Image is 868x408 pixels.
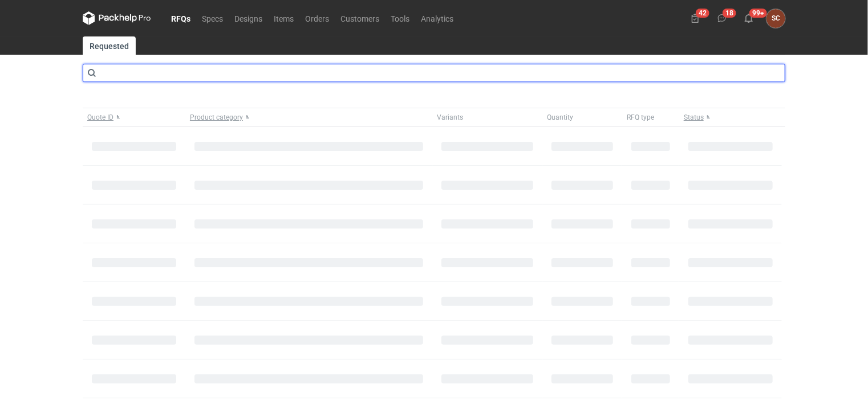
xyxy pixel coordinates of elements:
button: Quote ID [83,108,185,127]
a: Requested [83,36,136,55]
button: 18 [713,9,731,27]
button: Product category [185,108,432,127]
button: Status [679,108,782,127]
span: Product category [190,113,243,122]
svg: Packhelp Pro [83,11,151,25]
a: Tools [385,11,415,25]
span: Quote ID [87,113,113,122]
a: Customers [335,11,385,25]
button: 99+ [740,9,758,27]
button: 42 [686,9,704,27]
div: Sylwia Cichórz [766,9,785,28]
a: Orders [299,11,335,25]
a: RFQs [165,11,196,25]
span: RFQ type [627,113,654,122]
span: Variants [437,113,463,122]
button: SC [766,9,785,28]
a: Specs [196,11,229,25]
a: Items [268,11,299,25]
a: Designs [229,11,268,25]
span: Quantity [547,113,573,122]
span: Status [684,113,704,122]
a: Analytics [415,11,459,25]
